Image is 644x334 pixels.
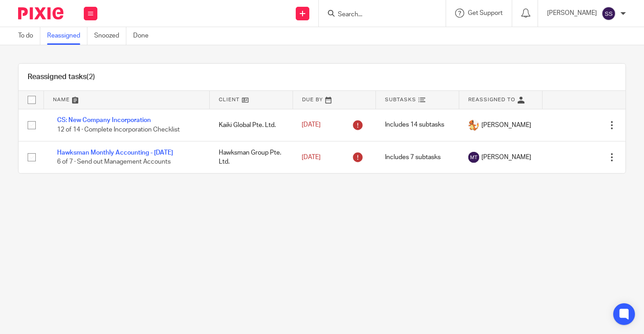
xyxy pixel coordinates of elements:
[385,97,416,102] span: Subtasks
[468,10,503,16] span: Get Support
[87,73,95,80] span: (2)
[481,121,531,130] span: [PERSON_NAME]
[210,109,293,141] td: Kaiki Global Pte. Ltd.
[57,150,173,156] a: Hawksman Monthly Accounting - [DATE]
[547,9,597,18] p: [PERSON_NAME]
[468,152,479,163] img: svg%3E
[302,122,321,128] span: [DATE]
[57,127,180,133] span: 12 of 14 · Complete Incorporation Checklist
[57,117,151,123] a: CS: New Company Incorporation
[18,27,40,45] a: To do
[57,159,171,165] span: 6 of 7 · Send out Management Accounts
[385,122,444,128] span: Includes 14 subtasks
[94,27,126,45] a: Snoozed
[47,27,87,45] a: Reassigned
[133,27,155,45] a: Done
[28,72,95,82] h1: Reassigned tasks
[481,153,531,162] span: [PERSON_NAME]
[601,6,616,21] img: svg%3E
[210,141,293,173] td: Hawksman Group Pte. Ltd.
[468,120,479,131] img: 278-2789894_pokemon-charmander-vector.png
[302,154,321,160] span: [DATE]
[18,7,63,19] img: Pixie
[337,11,418,19] input: Search
[385,154,441,160] span: Includes 7 subtasks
